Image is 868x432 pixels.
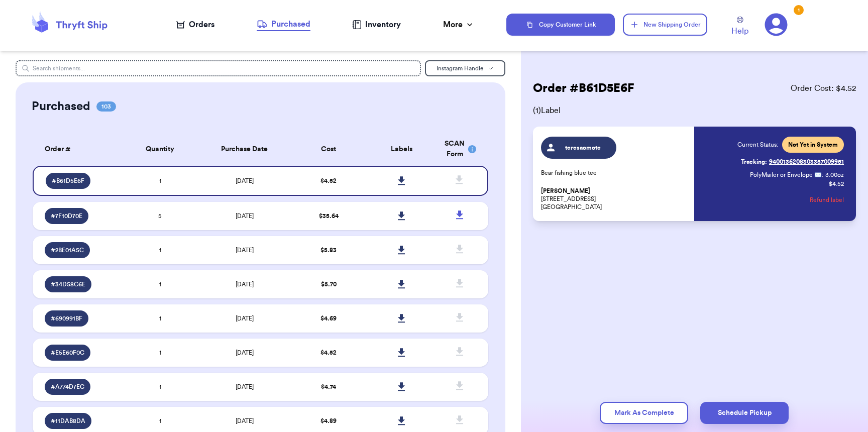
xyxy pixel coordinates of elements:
[320,247,337,253] span: $ 5.83
[765,13,788,36] a: 1
[51,314,82,322] span: # 690991BF
[319,213,339,219] span: $ 35.64
[788,141,838,149] span: Not Yet in System
[236,178,254,184] span: [DATE]
[750,172,822,178] span: PolyMailer or Envelope ✉️
[829,180,844,188] p: $ 4.52
[51,417,85,425] span: # 11DAB8DA
[51,280,85,288] span: # 34D58C6E
[533,80,634,96] h2: Order # B61D5E6F
[236,213,254,219] span: [DATE]
[822,171,823,179] span: :
[443,19,475,31] div: More
[236,418,254,424] span: [DATE]
[124,133,196,166] th: Quantity
[533,104,856,117] span: ( 1 ) Label
[236,384,254,390] span: [DATE]
[506,14,615,36] button: Copy Customer Link
[541,187,590,195] span: [PERSON_NAME]
[33,133,124,166] th: Order #
[352,19,401,31] a: Inventory
[292,133,365,166] th: Cost
[51,246,84,254] span: # 2BE01A5C
[320,418,337,424] span: $ 4.89
[159,178,161,184] span: 1
[257,18,310,30] div: Purchased
[321,281,337,287] span: $ 5.70
[623,14,707,36] button: New Shipping Order
[444,139,476,160] div: SCAN Form
[159,247,161,253] span: 1
[196,133,292,166] th: Purchase Date
[159,350,161,356] span: 1
[236,247,254,253] span: [DATE]
[437,65,484,71] span: Instagram Handle
[159,418,161,424] span: 1
[541,169,689,177] p: Bear fishing blue tee
[176,19,214,31] a: Orders
[731,17,748,37] a: Help
[600,402,688,424] button: Mark As Complete
[810,189,844,211] button: Refund label
[794,5,804,15] div: 1
[791,82,856,94] span: Order Cost: $ 4.52
[541,187,689,211] p: [STREET_ADDRESS] [GEOGRAPHIC_DATA]
[320,350,337,356] span: $ 4.52
[158,213,162,219] span: 5
[731,25,748,37] span: Help
[16,60,421,76] input: Search shipments...
[51,383,84,391] span: # A774D7EC
[700,402,789,424] button: Schedule Pickup
[825,171,844,179] span: 3.00 oz
[51,212,82,220] span: # 7F10D70E
[737,141,778,149] span: Current Status:
[159,315,161,321] span: 1
[559,144,607,152] span: teresaomote
[236,281,254,287] span: [DATE]
[159,281,161,287] span: 1
[236,315,254,321] span: [DATE]
[32,98,90,115] h2: Purchased
[425,60,505,76] button: Instagram Handle
[741,154,844,170] a: Tracking:9400136208303357009951
[96,101,116,112] span: 103
[52,177,84,185] span: # B61D5E6F
[321,384,336,390] span: $ 4.74
[159,384,161,390] span: 1
[51,349,84,357] span: # E5E60F0C
[320,178,337,184] span: $ 4.52
[320,315,337,321] span: $ 4.69
[257,18,310,31] a: Purchased
[741,158,767,166] span: Tracking:
[365,133,438,166] th: Labels
[236,350,254,356] span: [DATE]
